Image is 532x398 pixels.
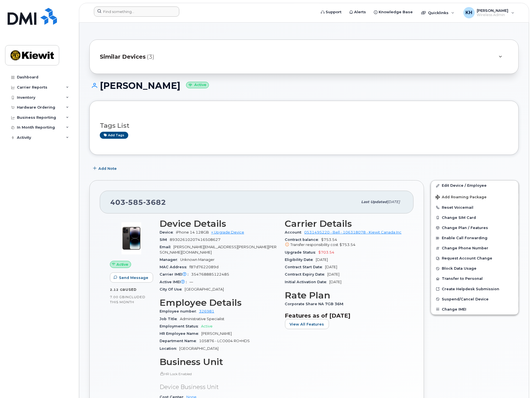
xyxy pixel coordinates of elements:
[110,288,125,292] span: 2.12 GB
[431,213,518,223] button: Change SIM Card
[431,223,518,233] button: Change Plan / Features
[110,295,125,299] span: 7.00 GB
[125,198,143,206] span: 585
[160,346,179,351] span: Location
[160,272,191,276] span: Carrier IMEI
[285,290,404,300] h3: Rate Plan
[98,166,117,171] span: Add Note
[285,219,404,229] h3: Carrier Details
[304,230,402,234] a: 0531495220 - Bell - 106318078 - Kiewit Canada Inc
[160,331,201,336] span: HR Employee Name
[143,198,166,206] span: 3682
[186,82,209,88] small: Active
[170,238,220,242] span: 89302610207416508627
[185,287,224,291] span: [GEOGRAPHIC_DATA]
[436,195,487,200] span: Add Roaming Package
[125,287,137,292] span: used
[431,243,518,253] button: Change Phone Number
[442,226,488,230] span: Change Plan / Features
[285,230,304,234] span: Account
[285,250,319,254] span: Upgrade Status
[180,317,224,321] span: Administrative Specialist
[285,319,329,329] button: View All Features
[100,122,508,129] h3: Tags List
[89,81,519,91] h1: [PERSON_NAME]
[100,132,128,139] a: Add tags
[189,280,193,284] span: —
[291,243,339,247] span: Transfer responsibility cost
[285,280,330,284] span: Initial Activation Date
[285,238,321,242] span: Contract balance
[160,339,199,343] span: Department Name
[160,219,278,229] h3: Device Details
[387,200,400,204] span: [DATE]
[116,262,129,267] span: Active
[160,258,180,262] span: Manager
[160,298,278,308] h3: Employee Details
[201,324,213,328] span: Active
[160,287,185,291] span: City Of Use
[160,383,278,391] p: Device Business Unit
[201,331,232,336] span: [PERSON_NAME]
[160,309,199,313] span: Employee number
[176,230,209,234] span: iPhone 14 128GB
[160,280,189,284] span: Active IMEI
[431,274,518,284] button: Transfer to Personal
[100,53,146,61] span: Similar Devices
[285,302,346,306] span: Corporate Share NA 7GB 36M
[160,324,201,328] span: Employment Status
[431,191,518,203] button: Add Roaming Package
[89,163,122,173] button: Add Note
[290,322,324,327] span: View All Features
[431,233,518,243] button: Enable Call Forwarding
[160,245,277,254] span: [PERSON_NAME][EMAIL_ADDRESS][PERSON_NAME][PERSON_NAME][DOMAIN_NAME]
[316,258,328,262] span: [DATE]
[180,258,215,262] span: Unknown Manager
[160,357,278,367] h3: Business Unit
[431,253,518,263] button: Request Account Change
[119,275,148,280] span: Send Message
[199,309,214,313] a: 326981
[285,272,328,276] span: Contract Expiry Date
[431,203,518,213] button: Reset Voicemail
[431,294,518,304] button: Suspend/Cancel Device
[160,230,176,234] span: Device
[110,198,166,206] span: 403
[191,272,229,276] span: 354768885122485
[189,265,218,269] span: f87d7622089d
[285,312,404,319] h3: Features as of [DATE]
[179,346,218,351] span: [GEOGRAPHIC_DATA]
[285,258,316,262] span: Eligibility Date
[319,250,335,254] span: $703.54
[431,284,518,294] a: Create Helpdesk Submission
[211,230,244,234] a: + Upgrade Device
[160,371,278,376] p: HR Lock Enabled
[160,238,170,242] span: SIM
[160,265,189,269] span: MAC Address
[325,265,337,269] span: [DATE]
[160,245,173,249] span: Email
[285,238,404,248] span: $753.54
[328,272,340,276] span: [DATE]
[160,317,180,321] span: Job Title
[110,295,145,304] span: included this month
[361,200,387,204] span: Last updated
[442,236,487,240] span: Enable Call Forwarding
[147,53,154,61] span: (3)
[431,263,518,274] button: Block Data Usage
[285,265,325,269] span: Contract Start Date
[442,297,489,301] span: Suspend/Cancel Device
[114,221,148,255] img: image20231002-3703462-njx0qo.jpeg
[199,339,250,343] span: 105876 - LCO004 RO+HDS
[330,280,342,284] span: [DATE]
[431,181,518,191] a: Edit Device / Employee
[110,272,153,283] button: Send Message
[507,373,528,394] iframe: Messenger Launcher
[431,304,518,315] button: Change IMEI
[340,243,356,247] span: $753.54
